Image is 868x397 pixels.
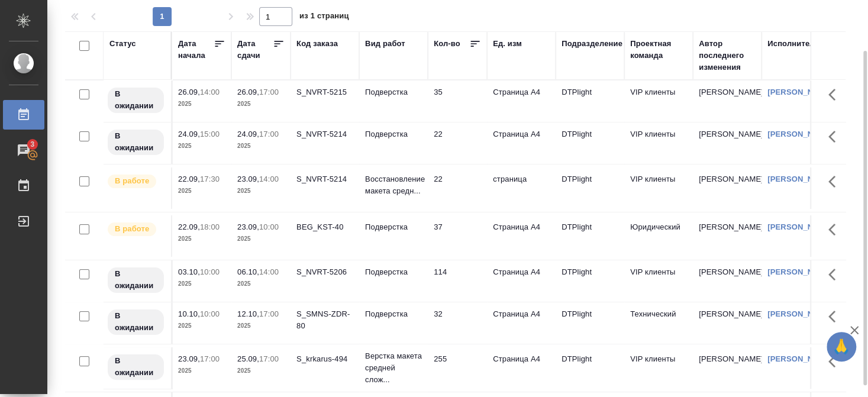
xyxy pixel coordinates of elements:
td: DTPlight [556,80,624,122]
td: DTPlight [556,347,624,389]
button: Здесь прячутся важные кнопки [821,80,850,109]
p: Верстка макета средней слож... [365,350,422,386]
td: [PERSON_NAME] [693,167,761,209]
p: 2025 [237,98,285,110]
td: 114 [428,260,487,302]
p: 14:00 [259,267,279,276]
p: 2025 [178,320,225,332]
td: VIP клиенты [624,122,693,164]
p: В работе [115,223,149,235]
td: [PERSON_NAME] [693,122,761,164]
p: В ожидании [115,268,157,292]
a: [PERSON_NAME] [767,88,833,96]
a: [PERSON_NAME] [767,354,833,363]
div: Статус [109,38,136,50]
div: S_NVRT-5206 [296,266,353,278]
p: 2025 [178,278,225,290]
p: 23.09, [237,222,259,231]
p: 06.10, [237,267,259,276]
p: 10.10, [178,309,200,318]
p: 26.09, [178,88,200,96]
div: Исполнитель назначен, приступать к работе пока рано [107,86,165,114]
span: 3 [23,138,41,150]
p: 22.09, [178,222,200,231]
p: 12.10, [237,309,259,318]
a: [PERSON_NAME] [767,175,833,183]
button: 🙏 [827,332,856,362]
td: страница [487,167,556,209]
p: В ожидании [115,310,157,334]
div: S_NVRT-5214 [296,173,353,185]
p: В работе [115,175,149,187]
p: 24.09, [178,130,200,138]
td: [PERSON_NAME] [693,302,761,344]
div: Код заказа [296,38,338,50]
p: В ожидании [115,130,157,154]
td: DTPlight [556,122,624,164]
td: VIP клиенты [624,80,693,122]
p: 14:00 [200,88,220,96]
td: Страница А4 [487,122,556,164]
td: DTPlight [556,215,624,257]
p: Подверстка [365,221,422,233]
div: Исполнитель назначен, приступать к работе пока рано [107,266,165,294]
p: Подверстка [365,308,422,320]
p: 2025 [237,365,285,377]
div: Исполнитель назначен, приступать к работе пока рано [107,308,165,336]
a: [PERSON_NAME] [767,222,833,231]
div: Дата сдачи [237,38,273,62]
button: Здесь прячутся важные кнопки [821,347,850,376]
p: 10:00 [259,222,279,231]
p: 23.09, [237,175,259,183]
span: 🙏 [831,334,851,359]
td: DTPlight [556,302,624,344]
p: В ожидании [115,88,157,112]
p: 2025 [237,278,285,290]
td: 22 [428,122,487,164]
p: 17:00 [259,309,279,318]
p: 2025 [237,185,285,197]
p: 2025 [178,365,225,377]
td: 35 [428,80,487,122]
p: 17:00 [259,354,279,363]
td: 255 [428,347,487,389]
div: BEG_KST-40 [296,221,353,233]
button: Здесь прячутся важные кнопки [821,215,850,244]
p: 2025 [237,320,285,332]
p: 22.09, [178,175,200,183]
td: VIP клиенты [624,260,693,302]
a: [PERSON_NAME] [767,309,833,318]
p: 15:00 [200,130,220,138]
div: Исполнитель назначен, приступать к работе пока рано [107,353,165,381]
td: VIP клиенты [624,167,693,209]
p: 24.09, [237,130,259,138]
td: 37 [428,215,487,257]
button: Здесь прячутся важные кнопки [821,260,850,289]
p: 2025 [178,185,225,197]
td: Страница А4 [487,80,556,122]
p: 14:00 [259,175,279,183]
p: 2025 [178,98,225,110]
button: Здесь прячутся важные кнопки [821,122,850,151]
div: S_krkarus-494 [296,353,353,365]
p: 2025 [237,233,285,245]
button: Здесь прячутся важные кнопки [821,302,850,331]
a: [PERSON_NAME] [767,267,833,276]
td: DTPlight [556,260,624,302]
td: Страница А4 [487,302,556,344]
td: [PERSON_NAME] [693,260,761,302]
p: 17:00 [200,354,220,363]
a: [PERSON_NAME] [767,130,833,138]
a: 3 [3,135,44,165]
p: 23.09, [178,354,200,363]
p: 17:30 [200,175,220,183]
p: 2025 [237,140,285,152]
td: [PERSON_NAME] [693,215,761,257]
div: Подразделение [562,38,622,50]
div: Автор последнего изменения [699,38,756,73]
td: DTPlight [556,167,624,209]
div: Исполнитель выполняет работу [107,173,165,189]
p: Восстановление макета средн... [365,173,422,197]
td: Страница А4 [487,260,556,302]
div: Ед. изм [493,38,522,50]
